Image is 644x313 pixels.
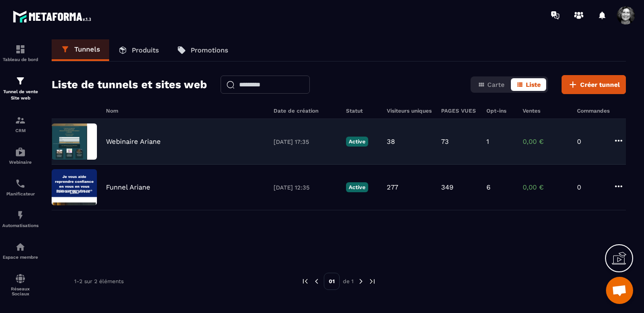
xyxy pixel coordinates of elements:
a: Tunnels [52,39,109,61]
img: prev [301,277,309,285]
a: automationsautomationsAutomatisations [2,203,38,235]
p: Espace membre [2,255,38,260]
a: social-networksocial-networkRéseaux Sociaux [2,266,38,303]
h6: Date de création [274,108,337,114]
p: 349 [441,183,453,191]
img: next [368,277,376,285]
p: [DATE] 17:35 [274,138,337,145]
img: prev [312,277,321,285]
img: formation [15,115,26,126]
a: Produits [109,39,168,61]
h6: Ventes [523,108,568,114]
h6: Opt-ins [486,108,514,114]
h6: Visiteurs uniques [387,108,432,114]
p: 0 [577,183,604,191]
a: Promotions [168,39,237,61]
img: formation [15,44,26,55]
img: logo [13,8,94,25]
p: Active [346,182,368,192]
a: schedulerschedulerPlanificateur [2,171,38,203]
p: de 1 [343,278,354,285]
button: Carte [472,78,510,91]
span: Créer tunnel [580,80,620,89]
p: Active [346,137,368,147]
p: 277 [387,183,398,191]
a: formationformationTableau de bord [2,37,38,69]
p: 1 [486,138,489,146]
p: 0,00 € [523,183,568,191]
img: image [52,169,97,205]
img: image [52,123,97,160]
p: Produits [132,46,159,54]
p: 6 [486,183,490,191]
p: CRM [2,128,38,133]
p: Promotions [191,46,228,54]
p: 73 [441,138,449,146]
p: Réseaux Sociaux [2,286,38,296]
p: Tunnel de vente Site web [2,89,38,101]
button: Créer tunnel [562,75,626,94]
img: scheduler [15,178,26,189]
p: Automatisations [2,223,38,228]
h6: Nom [106,108,264,114]
p: 1-2 sur 2 éléments [74,278,124,285]
button: Liste [511,78,546,91]
p: 0 [577,138,604,146]
img: automations [15,242,26,252]
h6: Commandes [577,108,610,114]
img: social-network [15,273,26,284]
p: Funnel Ariane [106,183,150,191]
span: Liste [526,81,541,88]
h2: Liste de tunnels et sites web [52,76,207,94]
p: Tableau de bord [2,57,38,62]
p: 01 [324,273,340,290]
p: [DATE] 12:35 [274,184,337,191]
img: formation [15,76,26,86]
h6: PAGES VUES [441,108,477,114]
p: Planificateur [2,191,38,196]
a: formationformationTunnel de vente Site web [2,69,38,108]
img: automations [15,210,26,221]
p: 0,00 € [523,138,568,146]
p: 38 [387,138,395,146]
img: automations [15,147,26,157]
img: next [357,277,365,285]
p: Webinaire [2,160,38,165]
div: Ouvrir le chat [606,277,633,304]
h6: Statut [346,108,378,114]
a: automationsautomationsWebinaire [2,140,38,171]
p: Tunnels [74,45,100,53]
a: automationsautomationsEspace membre [2,235,38,266]
p: Webinaire Ariane [106,138,161,146]
span: Carte [487,81,505,88]
a: formationformationCRM [2,108,38,140]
